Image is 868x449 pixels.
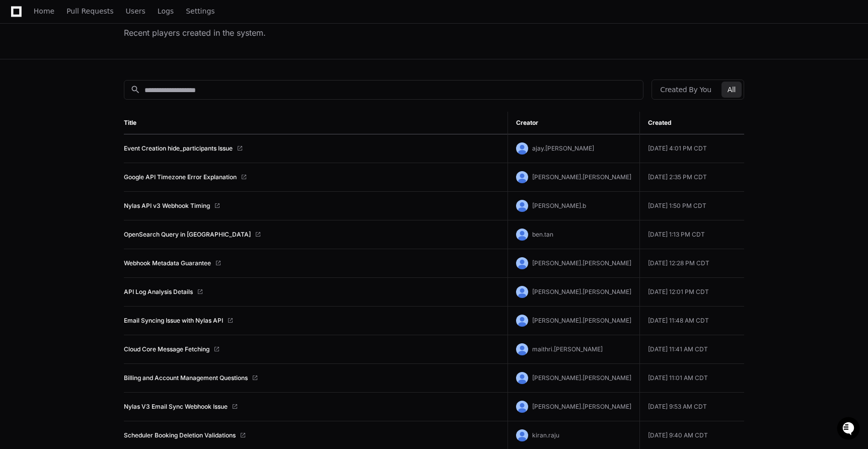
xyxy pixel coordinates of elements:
[639,278,744,307] td: [DATE] 12:01 PM CDT
[654,82,717,98] button: Created By You
[532,231,553,238] span: ben.tan
[124,202,210,210] a: Nylas API v3 Webhook Timing
[639,249,744,278] td: [DATE] 12:28 PM CDT
[124,403,228,411] a: Nylas V3 Email Sync Webhook Issue
[532,288,631,295] span: [PERSON_NAME].[PERSON_NAME]
[516,343,528,355] img: ALV-UjVQrezQ9ypWoP1X_yzR33khWovCfpr5f_moRoUdQOrxU5SzApZOdDaPv_8kFJi3NiE_XFp4SW7Rn9bmBd9I244-HMWIi...
[532,403,631,410] span: [PERSON_NAME].[PERSON_NAME]
[124,27,266,39] div: Recent players created in the system.
[516,257,528,269] img: ALV-UjUTLTKDo2-V5vjG4wR1buipwogKm1wWuvNrTAMaancOL2w8d8XiYMyzUPCyapUwVg1DhQ_h_MBM3ufQigANgFbfgRVfo...
[639,112,744,134] th: Created
[516,429,528,441] img: ALV-UjXdkCaxG7Ha6Z-zDHMTEPqXMlNFMnpHuOo2CVUViR2iaDDte_9HYgjrRZ0zHLyLySWwoP3Esd7mb4Ah-olhw-DLkFEvG...
[10,10,30,30] img: PlayerZero
[124,144,233,153] a: Event Creation hide_participants Issue
[516,286,528,298] img: ALV-UjU-Uivu_cc8zlDcn2c9MNEgVYayUocKx0gHV_Yy_SMunaAAd7JZxK5fgww1Mi-cdUJK5q-hvUHnPErhbMG5W0ta4bF9-...
[124,173,237,181] a: Google API Timezone Error Explanation
[516,171,528,183] img: ALV-UjUTLTKDo2-V5vjG4wR1buipwogKm1wWuvNrTAMaancOL2w8d8XiYMyzUPCyapUwVg1DhQ_h_MBM3ufQigANgFbfgRVfo...
[532,431,559,439] span: kiran.raju
[532,202,586,209] span: [PERSON_NAME].b
[34,85,127,93] div: We're available if you need us!
[71,105,122,113] a: Powered byPylon
[516,372,528,384] img: ALV-UjU-Uivu_cc8zlDcn2c9MNEgVYayUocKx0gHV_Yy_SMunaAAd7JZxK5fgww1Mi-cdUJK5q-hvUHnPErhbMG5W0ta4bF9-...
[508,112,639,134] th: Creator
[171,78,183,90] button: Start new chat
[124,231,251,239] a: OpenSearch Query in [GEOGRAPHIC_DATA]
[126,8,146,14] span: Users
[124,345,209,353] a: Cloud Core Message Fetching
[10,75,28,93] img: 1736555170064-99ba0984-63c1-480f-8ee9-699278ef63ed
[100,106,122,113] span: Pylon
[532,374,631,382] span: [PERSON_NAME].[PERSON_NAME]
[532,317,631,324] span: [PERSON_NAME].[PERSON_NAME]
[639,134,744,163] td: [DATE] 4:01 PM CDT
[10,40,183,56] div: Welcome
[639,163,744,192] td: [DATE] 2:35 PM CDT
[158,8,174,14] span: Logs
[721,82,742,98] button: All
[34,8,54,14] span: Home
[532,173,631,181] span: [PERSON_NAME].[PERSON_NAME]
[66,8,113,14] span: Pull Requests
[639,393,744,421] td: [DATE] 9:53 AM CDT
[130,85,140,95] mat-icon: search
[124,317,223,325] a: Email Syncing Issue with Nylas API
[836,416,863,443] iframe: Open customer support
[516,200,528,212] img: ALV-UjUf_uvQDLQblFsaEXgezeouugehySh02_WqWquImCIclL0JUoZddtNw0CFpwTmVZIwZB7D0c_-1MdF3iw_E6GrHiBa1R...
[124,374,248,382] a: Billing and Account Management Questions
[516,229,528,241] img: ALV-UjWhnBBJVz_7NqhK03W1lQrKluDzBVRWOL1-B2SHYnKWCl62kZiTw_5wp8GfADoS6N_8viFtTHn9n0Plqy2k5Ws6PzZrw...
[639,364,744,393] td: [DATE] 11:01 AM CDT
[124,259,211,267] a: Webhook Metadata Guarantee
[639,335,744,364] td: [DATE] 11:41 AM CDT
[516,142,528,155] img: ALV-UjVK8RpqmtaEmWt-w7smkXy4mXJeaO6BQfayqtOlFgo-JMPJ-9dwpjtPo0tPuJt-_htNhcUawv8hC7JLdgPRlxVfNlCaj...
[532,144,594,152] span: ajay.[PERSON_NAME]
[34,75,165,85] div: Start new chat
[124,112,508,134] th: Title
[124,431,236,439] a: Scheduler Booking Deletion Validations
[639,307,744,335] td: [DATE] 11:48 AM CDT
[124,288,193,296] a: API Log Analysis Details
[639,192,744,220] td: [DATE] 1:50 PM CDT
[516,315,528,327] img: ALV-UjU-Uivu_cc8zlDcn2c9MNEgVYayUocKx0gHV_Yy_SMunaAAd7JZxK5fgww1Mi-cdUJK5q-hvUHnPErhbMG5W0ta4bF9-...
[186,8,214,14] span: Settings
[516,401,528,413] img: ALV-UjU-Uivu_cc8zlDcn2c9MNEgVYayUocKx0gHV_Yy_SMunaAAd7JZxK5fgww1Mi-cdUJK5q-hvUHnPErhbMG5W0ta4bF9-...
[532,345,603,353] span: maithri.[PERSON_NAME]
[532,259,631,267] span: [PERSON_NAME].[PERSON_NAME]
[639,220,744,249] td: [DATE] 1:13 PM CDT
